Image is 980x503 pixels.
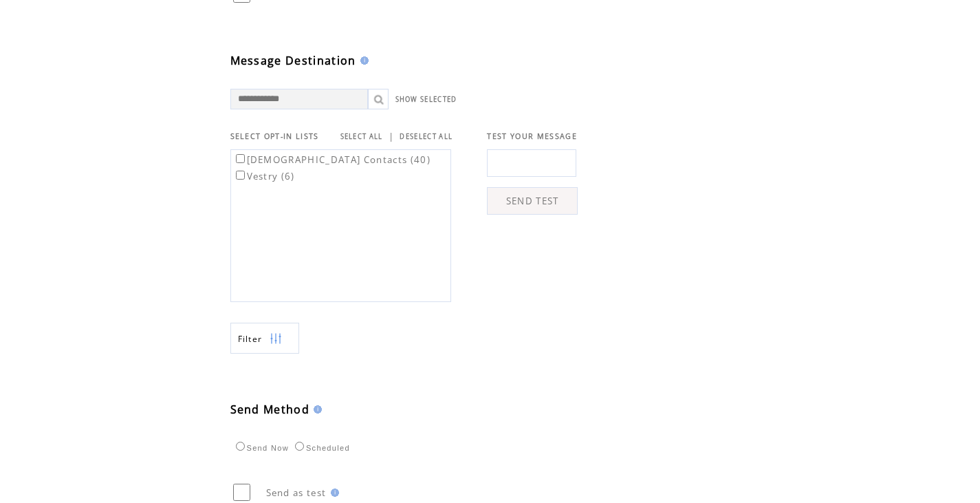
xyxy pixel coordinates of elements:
[487,187,578,215] a: SEND TEST
[266,486,327,499] span: Send as test
[327,489,339,497] img: help.gif
[236,442,245,451] input: Send Now
[309,405,322,414] img: help.gif
[395,95,457,104] a: SHOW SELECTED
[236,154,245,163] input: [DEMOGRAPHIC_DATA] Contacts (40)
[232,444,289,452] label: Send Now
[238,333,263,345] span: Show filters
[389,130,394,142] span: |
[356,56,369,65] img: help.gif
[230,323,299,354] a: Filter
[292,444,350,452] label: Scheduled
[230,402,310,417] span: Send Method
[295,442,304,451] input: Scheduled
[487,131,577,141] span: TEST YOUR MESSAGE
[236,171,245,180] input: Vestry (6)
[400,132,453,141] a: DESELECT ALL
[270,323,282,354] img: filters.png
[230,131,319,141] span: SELECT OPT-IN LISTS
[233,153,431,166] label: [DEMOGRAPHIC_DATA] Contacts (40)
[230,53,356,68] span: Message Destination
[340,132,383,141] a: SELECT ALL
[233,170,295,182] label: Vestry (6)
